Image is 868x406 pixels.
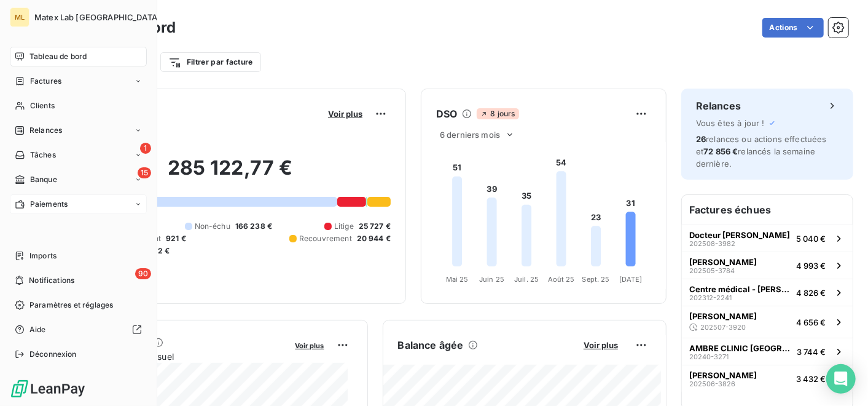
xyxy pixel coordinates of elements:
[479,275,504,284] tspan: Juin 25
[689,284,791,294] span: Centre médical - [PERSON_NAME]
[29,300,113,311] span: Paramètres et réglages
[328,109,362,119] span: Voir plus
[700,324,746,331] span: 202507-3920
[826,364,856,394] div: Open Intercom Messenger
[29,250,57,261] span: Imports
[582,275,610,284] tspan: Sept. 25
[796,261,826,271] span: 4 993 €
[30,149,56,161] span: Tâches
[796,317,826,327] span: 4 656 €
[135,268,151,279] span: 90
[235,221,272,232] span: 166 238 €
[477,108,518,119] span: 8 jours
[682,338,853,365] button: AMBRE CLINIC [GEOGRAPHIC_DATA]20240-32713 744 €
[548,275,575,284] tspan: Août 25
[160,52,261,72] button: Filtrer par facture
[195,221,230,232] span: Non-échu
[69,156,391,193] h2: 285 122,77 €
[30,100,55,111] span: Clients
[689,230,790,240] span: Docteur [PERSON_NAME]
[154,245,170,257] span: -2 €
[696,134,706,144] span: 26
[436,106,457,121] h6: DSO
[324,108,366,119] button: Voir plus
[295,341,324,350] span: Voir plus
[796,374,826,384] span: 3 432 €
[584,340,618,350] span: Voir plus
[696,118,765,128] span: Vous êtes à jour !
[682,195,853,225] h6: Factures échues
[696,98,741,113] h6: Relances
[682,252,853,279] button: [PERSON_NAME]202505-37844 993 €
[619,275,643,284] tspan: [DATE]
[292,340,328,351] button: Voir plus
[10,379,86,399] img: Logo LeanPay
[34,12,160,22] span: Matex Lab [GEOGRAPHIC_DATA]
[682,225,853,252] button: Docteur [PERSON_NAME]202508-39825 040 €
[689,294,732,301] span: 202312-2241
[30,199,68,210] span: Paiements
[10,320,147,340] a: Aide
[10,7,29,27] div: ML
[580,340,622,351] button: Voir plus
[29,51,87,62] span: Tableau de bord
[762,18,824,38] button: Actions
[689,370,757,380] span: [PERSON_NAME]
[446,275,469,284] tspan: Mai 25
[682,365,853,392] button: [PERSON_NAME]202506-38263 432 €
[682,306,853,338] button: [PERSON_NAME]202507-39204 656 €
[398,338,464,352] h6: Balance âgée
[514,275,539,284] tspan: Juil. 25
[796,234,826,244] span: 5 040 €
[166,233,186,244] span: 921 €
[682,279,853,306] button: Centre médical - [PERSON_NAME]202312-22414 826 €
[357,233,391,244] span: 20 944 €
[334,221,354,232] span: Litige
[29,275,74,286] span: Notifications
[299,233,352,244] span: Recouvrement
[440,130,500,140] span: 6 derniers mois
[29,324,46,335] span: Aide
[796,288,826,298] span: 4 826 €
[797,347,826,357] span: 3 744 €
[689,343,792,353] span: AMBRE CLINIC [GEOGRAPHIC_DATA]
[138,167,151,178] span: 15
[689,380,735,388] span: 202506-3826
[29,125,62,136] span: Relances
[30,76,61,87] span: Factures
[703,146,738,156] span: 72 856 €
[29,349,77,360] span: Déconnexion
[689,353,729,360] span: 20240-3271
[359,221,391,232] span: 25 727 €
[696,134,827,169] span: relances ou actions effectuées et relancés la semaine dernière.
[69,350,287,363] span: Chiffre d'affaires mensuel
[689,267,735,274] span: 202505-3784
[689,257,757,267] span: [PERSON_NAME]
[689,240,735,247] span: 202508-3982
[689,311,757,321] span: [PERSON_NAME]
[140,143,151,154] span: 1
[30,174,57,185] span: Banque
